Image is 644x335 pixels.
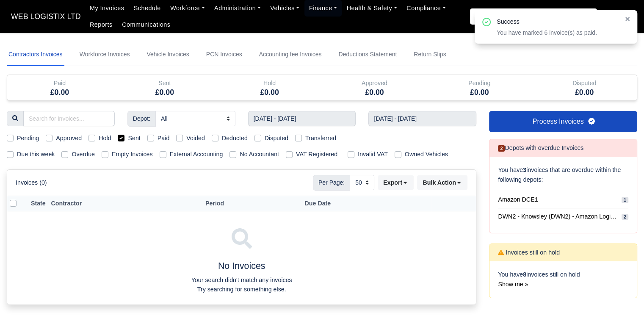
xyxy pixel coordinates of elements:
[378,175,414,190] button: Export
[112,150,153,159] label: Empty Invoices
[7,8,85,25] a: WEB LOGISTIX LTD
[72,150,95,159] label: Overdue
[358,150,388,159] label: Invalid VAT
[313,175,350,190] span: Per Page:
[28,196,49,211] th: State
[217,75,322,100] div: Hold
[14,78,106,88] div: Paid
[498,191,628,208] a: Amazon DCE1 1
[7,75,112,100] div: Paid
[433,78,525,88] div: Pending
[17,133,39,143] label: Pending
[470,8,597,25] input: Search...
[127,111,156,126] span: Depot:
[378,175,417,190] div: Export
[305,133,336,143] label: Transferred
[14,88,106,97] h5: £0.00
[296,150,337,159] label: VAT Registered
[224,88,316,97] h5: £0.00
[17,150,55,159] label: Due this week
[498,281,528,288] a: Show me »
[119,88,211,97] h5: £0.00
[240,150,279,159] label: No Accountant
[302,196,431,211] th: Due Date
[328,78,420,88] div: Approved
[427,75,532,100] div: Pending
[257,43,323,66] a: Accounting fee Invoices
[186,133,205,143] label: Voided
[497,28,618,37] div: You have marked 6 invoice(s) as paid.
[489,111,637,132] a: Process Invoices
[11,221,473,294] div: No Invoices
[322,75,427,100] div: Approved
[498,195,538,205] span: Amazon DCE1
[7,43,64,66] a: Contractors Invoices
[99,133,111,143] label: Hold
[248,111,356,126] input: Start week...
[205,43,244,66] a: PCN Invoices
[112,75,217,100] div: Sent
[11,261,473,272] h4: No Invoices
[16,179,47,186] h6: Invoices (0)
[203,196,302,211] th: Period
[622,197,628,203] span: 1
[602,294,644,335] iframe: Chat Widget
[23,111,115,126] input: Search for invoices...
[497,17,618,27] div: Success
[433,88,525,97] h5: £0.00
[523,166,526,173] strong: 3
[489,261,637,298] div: You have invoices still on hold
[412,43,448,66] a: Return Slips
[119,78,211,88] div: Sent
[538,88,630,97] h5: £0.00
[498,249,560,256] h6: Invoices still on hold
[622,214,628,220] span: 2
[78,43,132,66] a: Workforce Invoices
[170,150,223,159] label: External Accounting
[158,133,170,143] label: Paid
[11,275,473,295] p: Your search didn't match any invoices Try searching for something else.
[265,133,288,143] label: Disputed
[224,78,316,88] div: Hold
[56,133,82,143] label: Approved
[85,17,117,33] a: Reports
[7,8,85,25] span: WEB LOGISTIX LTD
[532,75,637,100] div: Disputed
[328,88,420,97] h5: £0.00
[538,78,630,88] div: Disputed
[498,165,628,185] p: You have invoices that are overdue within the following depots:
[337,43,398,66] a: Deductions Statement
[498,144,583,152] h6: Depots with overdue Invoices
[222,133,248,143] label: Deducted
[117,17,175,33] a: Communications
[498,212,618,221] span: DWN2 - Knowsley (DWN2) - Amazon Logistics (L34 7XL)
[145,43,191,66] a: Vehicle Invoices
[48,196,197,211] th: Contractor
[498,145,505,152] span: 2
[368,111,476,126] input: End week...
[128,133,140,143] label: Sent
[405,150,448,159] label: Owned Vehicles
[498,208,628,225] a: DWN2 - Knowsley (DWN2) - Amazon Logistics (L34 7XL) 2
[417,175,467,190] button: Bulk Action
[523,271,526,278] strong: 8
